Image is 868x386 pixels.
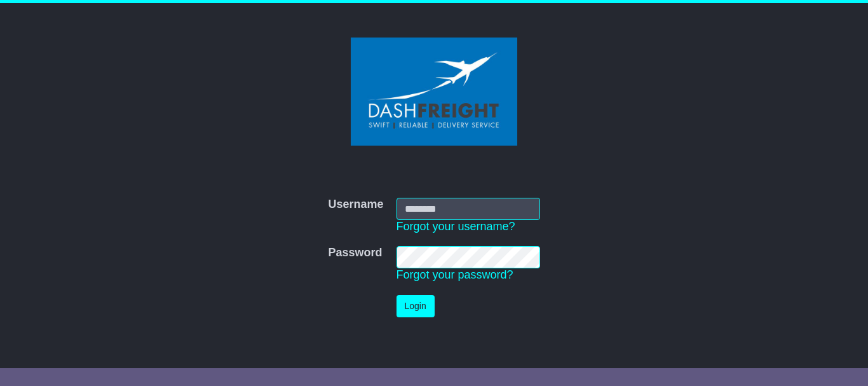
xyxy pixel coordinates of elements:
img: Dash Freight [351,38,517,146]
button: Login [397,295,435,317]
label: Username [328,198,383,212]
a: Forgot your username? [397,220,515,233]
a: Forgot your password? [397,268,513,281]
label: Password [328,246,382,260]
